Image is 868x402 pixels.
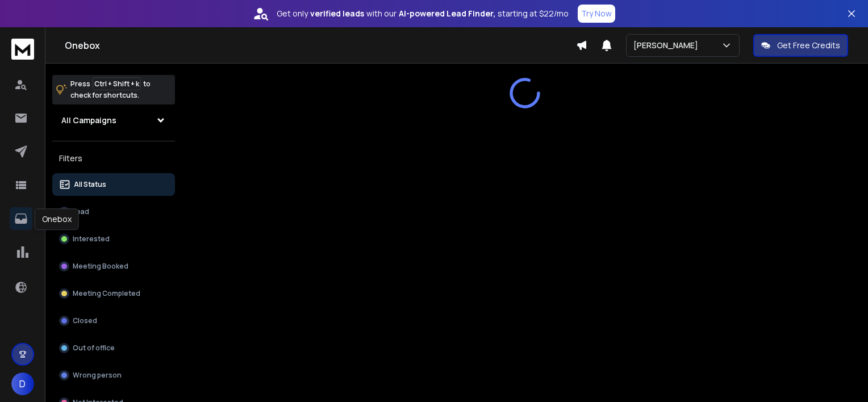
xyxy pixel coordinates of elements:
[633,40,703,51] p: [PERSON_NAME]
[52,173,175,196] button: All Status
[52,364,175,387] button: Wrong person
[399,8,495,19] strong: AI-powered Lead Finder,
[74,180,106,189] p: All Status
[52,228,175,250] button: Interested
[52,150,175,166] h3: Filters
[70,78,151,101] p: Press to check for shortcuts.
[52,109,175,132] button: All Campaigns
[11,39,34,60] img: logo
[73,371,122,380] p: Wrong person
[73,207,89,216] p: Lead
[310,8,364,19] strong: verified leads
[753,34,848,57] button: Get Free Credits
[93,77,141,90] span: Ctrl + Shift + k
[73,316,97,325] p: Closed
[777,40,840,51] p: Get Free Credits
[61,115,116,126] h1: All Campaigns
[52,255,175,278] button: Meeting Booked
[52,337,175,359] button: Out of office
[52,282,175,305] button: Meeting Completed
[11,372,34,395] button: D
[73,344,115,353] p: Out of office
[277,8,569,19] p: Get only with our starting at $22/mo
[65,39,576,52] h1: Onebox
[581,8,612,19] p: Try Now
[73,289,140,298] p: Meeting Completed
[52,200,175,223] button: Lead
[35,208,79,230] div: Onebox
[73,262,128,271] p: Meeting Booked
[578,5,615,23] button: Try Now
[73,235,110,244] p: Interested
[52,309,175,332] button: Closed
